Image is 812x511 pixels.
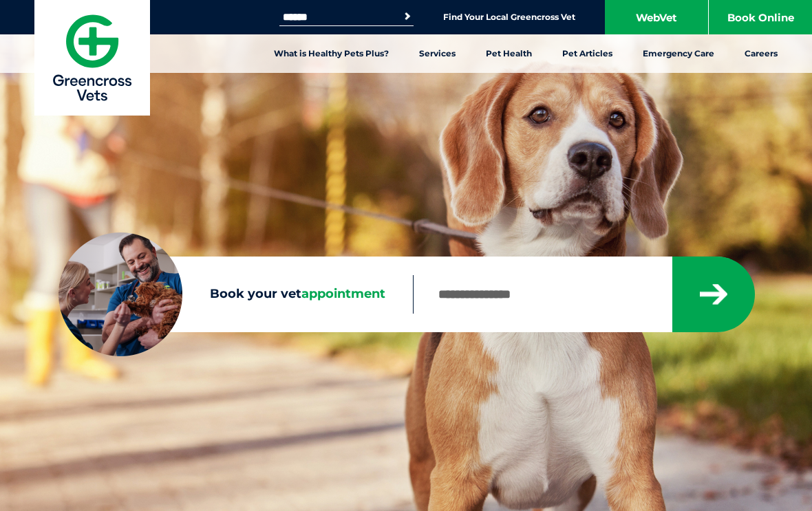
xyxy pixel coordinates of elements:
[58,287,413,302] label: Book your vet
[301,286,385,301] span: appointment
[400,10,414,23] button: Search
[471,34,547,73] a: Pet Health
[443,12,575,23] a: Find Your Local Greencross Vet
[628,34,729,73] a: Emergency Care
[404,34,471,73] a: Services
[259,34,404,73] a: What is Healthy Pets Plus?
[547,34,628,73] a: Pet Articles
[729,34,793,73] a: Careers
